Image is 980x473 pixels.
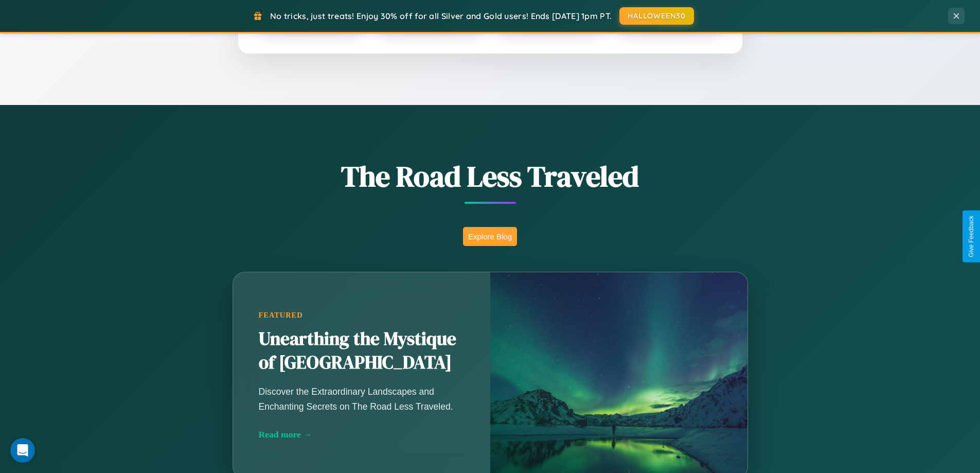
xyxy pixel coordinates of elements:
span: No tricks, just treats! Enjoy 30% off for all Silver and Gold users! Ends [DATE] 1pm PT. [270,11,612,21]
div: Give Feedback [968,216,975,257]
div: Read more → [259,429,465,440]
div: Featured [259,311,465,320]
button: HALLOWEEN30 [619,7,694,25]
iframe: Intercom live chat [10,438,35,463]
h2: Unearthing the Mystique of [GEOGRAPHIC_DATA] [259,327,465,375]
button: Explore Blog [463,227,517,246]
h1: The Road Less Traveled [182,156,799,196]
p: Discover the Extraordinary Landscapes and Enchanting Secrets on The Road Less Traveled. [259,384,465,413]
